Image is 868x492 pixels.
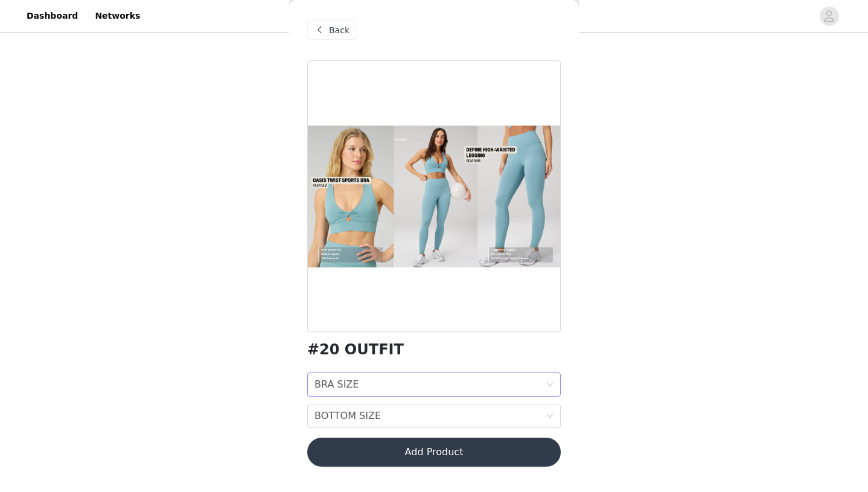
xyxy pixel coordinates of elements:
[314,404,381,427] div: BOTTOM SIZE
[546,412,554,421] i: icon: down
[88,2,147,30] a: Networks
[329,24,349,37] span: Back
[19,2,85,30] a: Dashboard
[307,342,404,358] h1: #20 OUTFIT
[823,7,835,26] div: avatar
[314,373,359,396] div: BRA SIZE
[307,438,561,467] button: Add Product
[546,381,554,389] i: icon: down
